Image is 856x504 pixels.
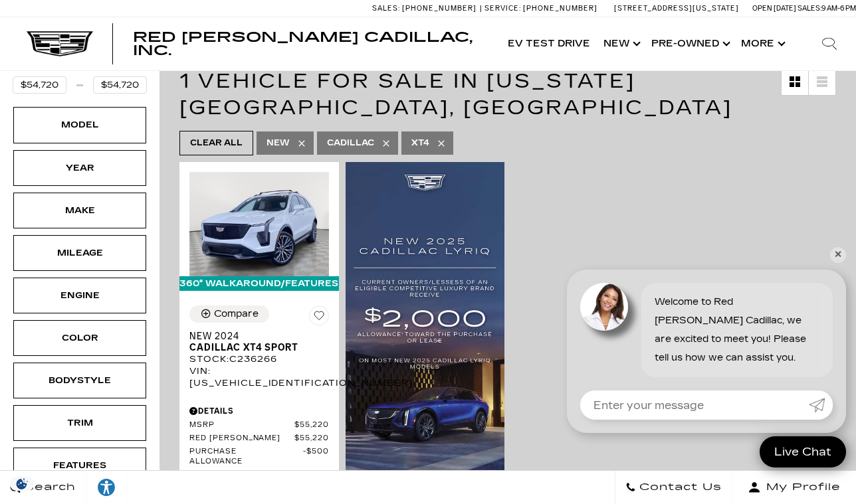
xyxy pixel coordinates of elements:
[47,288,113,303] div: Engine
[636,478,722,497] span: Contact Us
[13,363,146,398] div: BodystyleBodystyle
[189,305,269,323] button: Compare Vehicle
[501,17,597,70] a: EV Test Drive
[47,458,113,473] div: Features
[372,4,400,13] span: Sales:
[13,448,146,483] div: FeaturesFeatures
[13,278,146,313] div: EngineEngine
[580,390,809,420] input: Enter your message
[189,420,329,430] a: MSRP $55,220
[47,118,113,132] div: Model
[189,353,329,365] div: Stock : C236266
[189,434,294,444] span: Red [PERSON_NAME]
[179,276,339,291] div: 360° WalkAround/Features
[267,135,290,151] span: New
[809,390,833,420] a: Submit
[13,76,66,94] input: Minimum
[782,68,808,95] a: Grid View
[7,477,37,491] img: Opt-Out Icon
[189,342,319,353] span: Cadillac XT4 Sport
[133,29,473,58] span: Red [PERSON_NAME] Cadillac, Inc.
[189,365,329,389] div: VIN: [US_VEHICLE_IDENTIFICATION_NUMBER]
[189,405,329,417] div: Pricing Details - New 2024 Cadillac XT4 Sport
[294,434,329,444] span: $55,220
[411,135,429,151] span: XT4
[21,478,76,497] span: Search
[303,447,329,467] span: $500
[47,246,113,260] div: Mileage
[47,203,113,218] div: Make
[13,405,146,441] div: TrimTrim
[13,193,146,228] div: MakeMake
[641,283,833,377] div: Welcome to Red [PERSON_NAME] Cadillac, we are excited to meet you! Please tell us how we can assi...
[133,31,488,57] a: Red [PERSON_NAME] Cadillac, Inc.
[47,161,113,175] div: Year
[189,447,329,467] a: Purchase Allowance $500
[484,4,521,13] span: Service:
[480,5,601,12] a: Service: [PHONE_NUMBER]
[189,172,329,276] img: 2024 Cadillac XT4 Sport
[803,17,856,70] div: Search
[93,76,147,94] input: Maximum
[47,416,113,430] div: Trim
[821,4,856,13] span: 9 AM-6 PM
[645,17,734,70] a: Pre-Owned
[13,107,146,143] div: ModelModel
[294,420,329,430] span: $55,220
[523,4,597,13] span: [PHONE_NUMBER]
[214,308,259,320] div: Compare
[13,320,146,356] div: ColorColor
[372,5,480,12] a: Sales: [PHONE_NUMBER]
[402,4,477,13] span: [PHONE_NUMBER]
[768,444,838,460] span: Live Chat
[189,331,329,353] a: New 2024Cadillac XT4 Sport
[580,283,628,331] img: Agent profile photo
[798,4,821,13] span: Sales:
[47,373,113,388] div: Bodystyle
[86,477,126,497] div: Explore your accessibility options
[13,150,146,186] div: YearYear
[86,471,127,504] a: Explore your accessibility options
[190,135,243,151] span: Clear All
[615,471,732,504] a: Contact Us
[7,477,37,491] section: Click to Open Cookie Consent Modal
[597,17,645,70] a: New
[734,17,790,70] button: More
[13,53,147,94] div: Price
[327,135,374,151] span: Cadillac
[189,434,329,444] a: Red [PERSON_NAME] $55,220
[13,235,146,271] div: MileageMileage
[189,331,319,342] span: New 2024
[614,4,739,13] a: [STREET_ADDRESS][US_STATE]
[189,420,294,430] span: MSRP
[760,436,846,467] a: Live Chat
[27,31,93,56] img: Cadillac Dark Logo with Cadillac White Text
[761,478,841,497] span: My Profile
[309,305,329,331] button: Save Vehicle
[732,471,856,504] button: Open user profile menu
[47,331,113,345] div: Color
[189,447,303,467] span: Purchase Allowance
[752,4,796,13] span: Open [DATE]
